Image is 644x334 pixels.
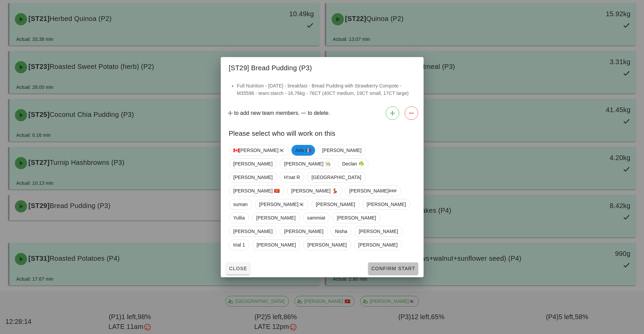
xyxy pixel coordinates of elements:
span: [PERSON_NAME] [284,226,323,236]
span: [PERSON_NAME] [359,226,398,236]
span: Ada 🇲🇽 [295,145,311,156]
span: 🇨🇦[PERSON_NAME]🇰🇷 [233,145,284,155]
span: Close [229,266,247,271]
li: Full Nutrition - [DATE] - breakfast - Bread Pudding with Strawberry Compote - M35598 - team:starc... [237,82,415,97]
span: Confirm Start [371,266,415,271]
span: [PERSON_NAME] 🇻🇳 [233,186,280,196]
span: [PERSON_NAME] [256,213,295,223]
span: Declan ☘️ [342,159,364,169]
span: [PERSON_NAME] [322,145,361,155]
span: [PERSON_NAME] [366,199,406,209]
span: [PERSON_NAME] [358,240,397,250]
span: [PERSON_NAME]🇰🇷 [259,199,304,209]
span: trial 1 [233,240,245,250]
span: [PERSON_NAME]### [349,186,397,196]
button: Close [226,262,250,275]
span: [PERSON_NAME] [233,226,272,236]
span: Nisha [335,226,347,236]
span: [PERSON_NAME] [316,199,355,209]
span: [PERSON_NAME] [337,213,376,223]
span: Yullia [233,213,245,223]
span: [PERSON_NAME] [233,172,272,182]
span: [PERSON_NAME] [307,240,347,250]
span: [GEOGRAPHIC_DATA] [311,172,361,182]
span: suman [233,199,248,209]
span: [PERSON_NAME] [233,159,272,169]
span: [PERSON_NAME] 👨🏼‍🍳 [284,159,331,169]
span: sammiat [307,213,325,223]
span: H'oat R [284,172,300,182]
div: Please select who will work on this [221,123,424,142]
span: [PERSON_NAME] 💃🏽 [291,186,338,196]
button: Confirm Start [368,262,418,275]
div: [ST29] Bread Pudding (P3) [221,57,424,77]
div: to add new team members. to delete. [221,104,424,123]
span: [PERSON_NAME] [256,240,295,250]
